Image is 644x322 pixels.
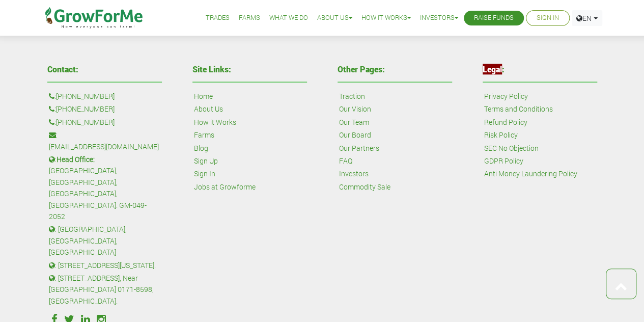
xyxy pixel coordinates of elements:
a: Jobs at Growforme [194,181,256,193]
a: Refund Policy [484,117,527,128]
h4: Contact: [47,65,162,73]
a: SEC No Objection [484,143,539,154]
a: Home [194,91,213,102]
a: Farms [194,129,214,141]
a: Investors [420,13,458,23]
p: : [49,91,160,102]
p: : [GEOGRAPHIC_DATA], [GEOGRAPHIC_DATA], [GEOGRAPHIC_DATA] [49,224,160,258]
a: EN [572,10,602,26]
h4: Other Pages: [338,65,452,73]
a: Terms and Conditions [484,103,553,115]
b: Head Office: [57,154,95,164]
a: Traction [339,91,365,102]
a: Raise Funds [474,13,514,23]
a: Sign In [194,168,215,179]
a: Trades [206,13,230,23]
a: [EMAIL_ADDRESS][DOMAIN_NAME] [49,141,159,152]
p: : [49,129,160,152]
a: About Us [317,13,352,23]
a: [PHONE_NUMBER] [56,117,115,128]
a: [PHONE_NUMBER] [56,103,115,115]
a: Investors [339,168,369,179]
a: Our Board [339,129,371,141]
a: Our Vision [339,103,371,115]
a: Anti Money Laundering Policy [484,168,577,179]
a: Commodity Sale [339,181,390,193]
a: How it Works [194,117,236,128]
a: Risk Policy [484,129,518,141]
p: : [GEOGRAPHIC_DATA], [GEOGRAPHIC_DATA], [GEOGRAPHIC_DATA], [GEOGRAPHIC_DATA]. GM-049-2052 [49,154,160,222]
a: GDPR Policy [484,155,523,167]
a: About Us [194,103,223,115]
a: [PHONE_NUMBER] [56,91,115,102]
a: How it Works [361,13,411,23]
a: Privacy Policy [484,91,528,102]
a: Sign Up [194,155,218,167]
h4: : [483,65,597,73]
p: : [STREET_ADDRESS], Near [GEOGRAPHIC_DATA] 0171-8598, [GEOGRAPHIC_DATA]. [49,273,160,307]
p: : [49,117,160,128]
a: Sign In [537,13,559,23]
a: Our Partners [339,143,379,154]
h4: Site Links: [192,65,307,73]
p: : [49,103,160,115]
a: Blog [194,143,208,154]
a: Farms [239,13,260,23]
font: Legal [483,64,502,74]
a: FAQ [339,155,352,167]
a: Our Team [339,117,369,128]
a: What We Do [269,13,308,23]
p: : [STREET_ADDRESS][US_STATE]. [49,260,160,271]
